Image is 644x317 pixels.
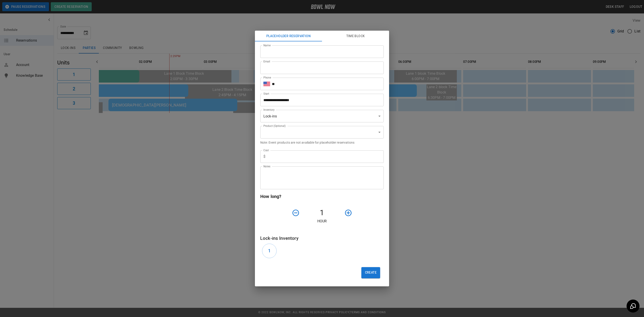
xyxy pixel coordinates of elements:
[263,154,265,159] p: $
[255,31,322,41] button: Placeholder Reservation
[260,110,384,122] div: Lock-ins
[262,244,277,258] button: 1
[322,31,389,41] button: Time Block
[263,76,271,79] label: Phone
[260,94,381,106] input: Choose date, selected date is Oct 11, 2025
[268,247,271,254] h6: 1
[260,235,384,242] h6: Lock-ins Inventory
[263,92,269,96] label: Start
[361,267,380,278] button: Create
[301,208,343,217] h4: 1
[260,193,384,200] h6: How long?
[260,126,384,138] div: ​
[263,81,270,87] button: Select country
[260,140,384,145] p: Note: Event products are not available for placeholder reservations
[260,219,384,224] p: Hour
